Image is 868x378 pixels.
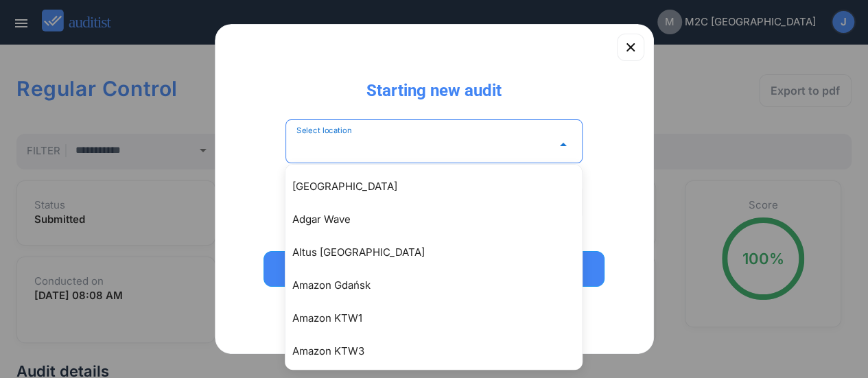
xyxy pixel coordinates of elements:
div: Start Audit [281,261,587,277]
i: arrow_drop_down [555,137,572,153]
button: Start Audit [263,251,605,287]
div: Amazon KTW3 [292,343,589,359]
input: Select location [296,134,553,156]
div: Amazon Gdańsk [292,277,589,294]
div: Amazon KTW1 [292,310,589,327]
div: Adgar Wave [292,211,589,228]
div: Altus [GEOGRAPHIC_DATA] [292,244,589,261]
div: [GEOGRAPHIC_DATA] [292,178,589,195]
div: Starting new audit [355,69,513,102]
